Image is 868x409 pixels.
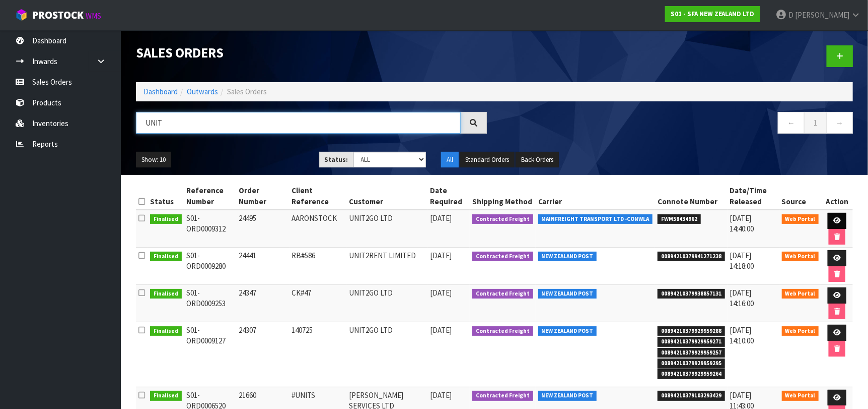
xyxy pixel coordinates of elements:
[346,210,427,248] td: UNIT2GO LTD
[821,183,853,210] th: Action
[782,391,819,401] span: Web Portal
[236,248,290,285] td: 24441
[150,214,182,224] span: Finalised
[187,87,218,96] a: Outwards
[470,183,536,210] th: Shipping Method
[346,183,427,210] th: Customer
[460,152,515,168] button: Standard Orders
[658,326,725,336] span: 00894210379929959288
[655,183,728,210] th: Connote Number
[236,210,290,248] td: 24495
[136,152,171,168] button: Show: 10
[658,337,725,347] span: 00894210379929959271
[730,288,754,308] span: [DATE] 14:16:00
[728,183,779,210] th: Date/Time Released
[779,183,822,210] th: Source
[472,289,533,299] span: Contracted Freight
[290,183,347,210] th: Client Reference
[782,214,819,224] span: Web Portal
[150,391,182,401] span: Finalised
[430,325,452,335] span: [DATE]
[184,183,236,210] th: Reference Number
[472,391,533,401] span: Contracted Freight
[538,252,597,262] span: NEW ZEALAND POST
[658,214,701,224] span: FWM58434962
[290,285,347,322] td: CK#47
[782,326,819,336] span: Web Portal
[184,285,236,322] td: S01-ORD0009253
[184,248,236,285] td: S01-ORD0009280
[782,252,819,262] span: Web Portal
[136,45,487,60] h1: Sales Orders
[804,112,827,134] a: 1
[15,9,28,21] img: cube-alt.png
[150,252,182,262] span: Finalised
[430,213,452,223] span: [DATE]
[32,9,84,22] span: ProStock
[538,391,597,401] span: NEW ZEALAND POST
[427,183,470,210] th: Date Required
[730,325,754,345] span: [DATE] 14:10:00
[795,10,849,20] span: [PERSON_NAME]
[502,112,853,137] nav: Page navigation
[658,359,725,369] span: 00894210379929959295
[150,289,182,299] span: Finalised
[778,112,805,134] a: ←
[658,289,725,299] span: 00894210379938857131
[184,322,236,387] td: S01-ORD0009127
[782,289,819,299] span: Web Portal
[730,213,754,233] span: [DATE] 14:40:00
[136,112,461,134] input: Search sales orders
[290,210,347,248] td: AARONSTOCK
[472,214,533,224] span: Contracted Freight
[430,390,452,400] span: [DATE]
[658,252,725,262] span: 00894210379941271238
[290,322,347,387] td: 140725
[236,285,290,322] td: 24347
[346,248,427,285] td: UNIT2RENT LIMITED
[290,248,347,285] td: RB#586
[430,251,452,260] span: [DATE]
[441,152,459,168] button: All
[148,183,184,210] th: Status
[472,252,533,262] span: Contracted Freight
[538,214,653,224] span: MAINFREIGHT TRANSPORT LTD -CONWLA
[236,183,290,210] th: Order Number
[346,322,427,387] td: UNIT2GO LTD
[658,391,725,401] span: 00894210379103293429
[536,183,656,210] th: Carrier
[86,11,101,21] small: WMS
[658,369,725,379] span: 00894210379929959264
[826,112,853,134] a: →
[538,326,597,336] span: NEW ZEALAND POST
[516,152,559,168] button: Back Orders
[472,326,533,336] span: Contracted Freight
[671,10,755,18] strong: S01 - SFA NEW ZEALAND LTD
[184,210,236,248] td: S01-ORD0009312
[538,289,597,299] span: NEW ZEALAND POST
[143,87,178,96] a: Dashboard
[346,285,427,322] td: UNIT2GO LTD
[788,10,793,20] span: D
[658,348,725,358] span: 00894210379929959257
[236,322,290,387] td: 24307
[227,87,267,96] span: Sales Orders
[730,251,754,271] span: [DATE] 14:18:00
[325,155,348,164] strong: Status:
[150,326,182,336] span: Finalised
[430,288,452,298] span: [DATE]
